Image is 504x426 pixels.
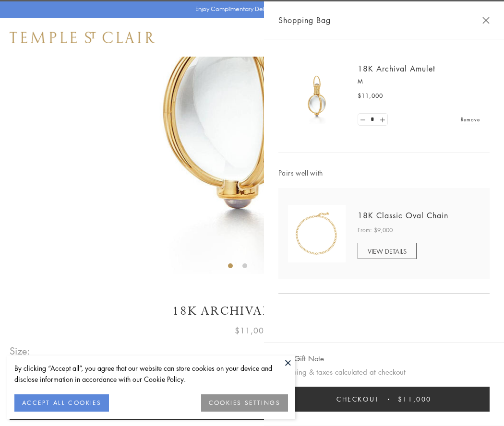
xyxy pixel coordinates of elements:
[10,303,494,319] h1: 18K Archival Amulet
[10,343,31,359] span: Size:
[235,324,269,337] span: $11,000
[278,14,331,26] span: Shopping Bag
[398,394,432,404] span: $11,000
[195,4,304,14] p: Enjoy Complimentary Delivery & Returns
[278,353,324,365] button: Add Gift Note
[278,366,490,378] p: Shipping & taxes calculated at checkout
[10,32,155,43] img: Temple St. Clair
[201,394,288,412] button: COOKIES SETTINGS
[368,247,407,256] span: VIEW DETAILS
[358,77,480,86] p: M
[288,205,346,262] img: N88865-OV18
[14,363,288,385] div: By clicking “Accept all”, you agree that our website can store cookies on your device and disclos...
[358,210,448,221] a: 18K Classic Oval Chain
[358,243,417,259] a: VIEW DETAILS
[461,114,480,125] a: Remove
[358,114,368,126] a: Set quantity to 0
[377,114,387,126] a: Set quantity to 2
[358,91,383,101] span: $11,000
[14,394,109,412] button: ACCEPT ALL COOKIES
[288,67,346,125] img: 18K Archival Amulet
[336,394,379,404] span: Checkout
[482,17,490,24] button: Close Shopping Bag
[358,225,393,235] span: From: $9,000
[358,63,435,74] a: 18K Archival Amulet
[278,167,490,178] span: Pairs well with
[278,387,490,412] button: Checkout $11,000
